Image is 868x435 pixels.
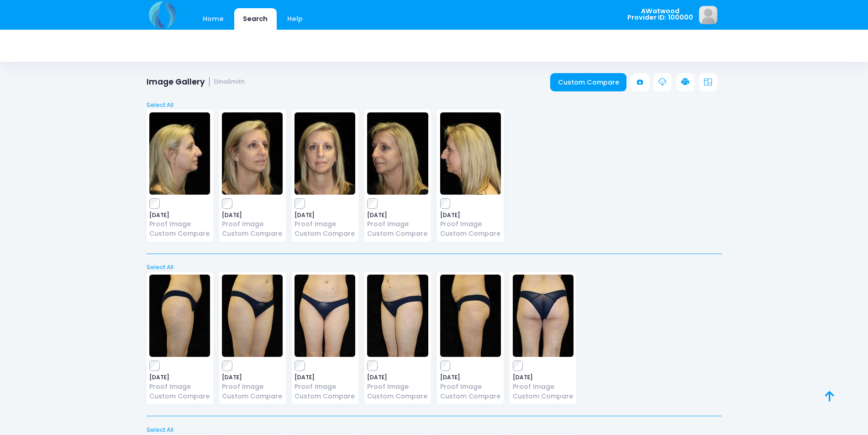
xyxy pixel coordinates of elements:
[440,219,501,229] a: Proof Image
[440,382,501,392] a: Proof Image
[143,425,725,435] a: Select All
[149,382,210,392] a: Proof Image
[149,219,210,229] a: Proof Image
[513,275,573,357] img: image
[278,8,311,30] a: Help
[149,275,210,357] img: image
[367,229,428,239] a: Custom Compare
[440,392,501,401] a: Custom Compare
[367,212,428,218] span: [DATE]
[222,212,283,218] span: [DATE]
[214,79,245,85] small: DinaSmith
[234,8,277,30] a: Search
[149,212,210,218] span: [DATE]
[194,8,233,30] a: Home
[149,112,210,195] img: image
[295,229,355,239] a: Custom Compare
[222,112,283,195] img: image
[143,263,725,272] a: Select All
[627,8,693,21] span: AWatwood Provider ID: 100000
[222,275,283,357] img: image
[367,392,428,401] a: Custom Compare
[295,382,355,392] a: Proof Image
[149,392,210,401] a: Custom Compare
[222,219,283,229] a: Proof Image
[513,375,573,380] span: [DATE]
[149,229,210,239] a: Custom Compare
[149,375,210,380] span: [DATE]
[295,112,355,195] img: image
[222,382,283,392] a: Proof Image
[699,6,717,24] img: image
[222,392,283,401] a: Custom Compare
[222,229,283,239] a: Custom Compare
[440,212,501,218] span: [DATE]
[295,392,355,401] a: Custom Compare
[147,77,245,87] h1: Image Gallery
[295,212,355,218] span: [DATE]
[367,275,428,357] img: image
[440,375,501,380] span: [DATE]
[440,229,501,239] a: Custom Compare
[513,392,573,401] a: Custom Compare
[295,219,355,229] a: Proof Image
[143,101,725,110] a: Select All
[513,382,573,392] a: Proof Image
[367,219,428,229] a: Proof Image
[295,375,355,380] span: [DATE]
[222,375,283,380] span: [DATE]
[367,375,428,380] span: [DATE]
[295,275,355,357] img: image
[440,275,501,357] img: image
[367,112,428,195] img: image
[440,112,501,195] img: image
[367,382,428,392] a: Proof Image
[550,73,626,91] a: Custom Compare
